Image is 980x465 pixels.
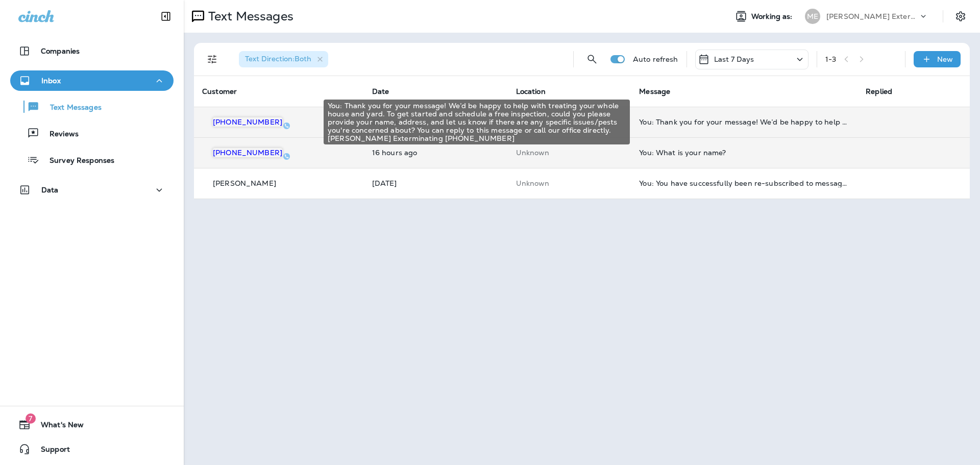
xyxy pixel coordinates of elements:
[213,148,282,157] span: [PHONE_NUMBER]
[10,70,174,91] button: Inbox
[239,51,328,67] div: Text Direction:Both
[582,49,602,69] button: Search Messages
[516,149,623,157] p: This customer does not have a last location and the phone number they messaged is not assigned to...
[951,7,970,26] button: Settings
[372,87,389,96] span: Date
[751,12,795,21] span: Working as:
[10,96,174,117] button: Text Messages
[10,149,174,170] button: Survey Responses
[39,130,79,139] p: Reviews
[10,414,174,435] button: 7What's New
[714,55,754,63] p: Last 7 Days
[937,55,953,63] p: New
[152,6,180,27] button: Collapse Sidebar
[41,186,59,194] p: Data
[40,103,102,113] p: Text Messages
[10,123,174,144] button: Reviews
[639,87,670,96] span: Message
[202,87,237,96] span: Customer
[26,413,36,424] span: 7
[204,9,293,24] p: Text Messages
[516,87,546,96] span: Location
[31,445,70,457] span: Support
[633,55,678,63] p: Auto refresh
[10,439,174,459] button: Support
[516,179,623,187] p: This customer does not have a last location and the phone number they messaged is not assigned to...
[10,41,174,61] button: Companies
[639,149,849,157] div: You: What is your name?
[10,180,174,200] button: Data
[826,12,918,20] p: [PERSON_NAME] Exterminating
[866,87,892,96] span: Replied
[213,179,276,187] p: [PERSON_NAME]
[324,100,630,144] div: You: Thank you for your message! We’d be happy to help with treating your whole house and yard. T...
[41,47,80,55] p: Companies
[31,421,84,433] span: What's New
[639,118,849,126] div: You: Thank you for your message! We’d be happy to help with treating your whole house and yard. T...
[805,9,820,24] div: ME
[825,55,836,63] div: 1 - 3
[245,54,311,63] span: Text Direction : Both
[41,77,61,85] p: Inbox
[372,149,500,157] p: Sep 2, 2025 06:51 PM
[202,49,223,69] button: Filters
[39,156,114,166] p: Survey Responses
[639,179,849,187] div: You: You have successfully been re-subscribed to messages from Mares Exterminating. Reply HELP fo...
[372,179,500,187] p: Sep 2, 2025 10:45 AM
[213,117,282,127] span: [PHONE_NUMBER]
